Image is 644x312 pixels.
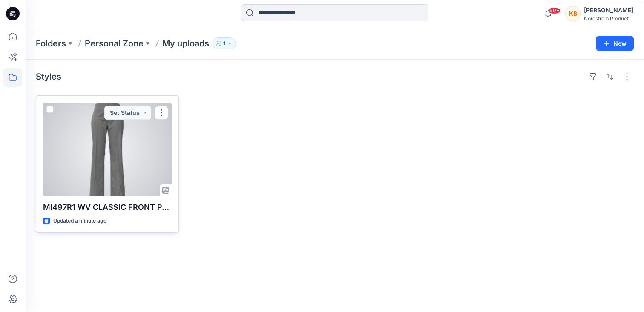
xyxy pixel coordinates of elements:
[43,103,172,196] a: MI497R1 WV CLASSIC FRONT PANT
[53,217,106,226] p: Updated a minute ago
[36,37,66,49] a: Folders
[584,15,633,22] div: Nordstrom Product...
[548,7,561,14] span: 99+
[213,37,236,49] button: 1
[596,36,634,51] button: New
[584,5,633,15] div: [PERSON_NAME]
[565,6,581,21] div: KB
[223,39,225,48] p: 1
[43,201,172,213] p: MI497R1 WV CLASSIC FRONT PANT
[162,37,209,49] p: My uploads
[85,37,144,49] a: Personal Zone
[36,72,61,82] h4: Styles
